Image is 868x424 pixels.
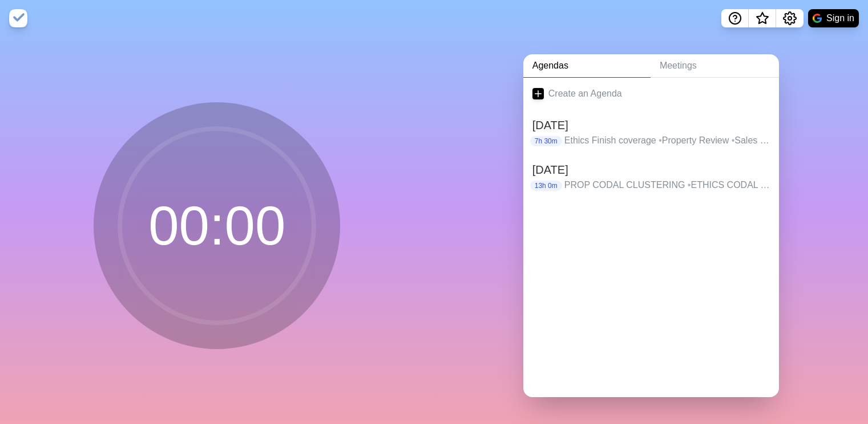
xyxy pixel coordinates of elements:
[688,180,691,190] span: •
[564,178,770,192] p: PROP CODAL CLUSTERING ETHICS CODAL ELECTION REVIEW AGENCY CODAL AGENCY ARAL
[530,181,562,191] p: 13h 0m
[9,9,27,27] img: timeblocks logo
[659,135,662,145] span: •
[776,9,804,27] button: Settings
[530,136,562,146] p: 7h 30m
[523,54,651,78] a: Agendas
[721,9,749,27] button: Help
[564,134,770,147] p: Ethics Finish coverage Property Review Sales Review
[532,117,770,134] h2: [DATE]
[651,54,779,78] a: Meetings
[749,9,776,27] button: What’s new
[813,14,822,23] img: google logo
[808,9,859,27] button: Sign in
[523,78,779,110] a: Create an Agenda
[532,161,770,178] h2: [DATE]
[732,135,735,145] span: •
